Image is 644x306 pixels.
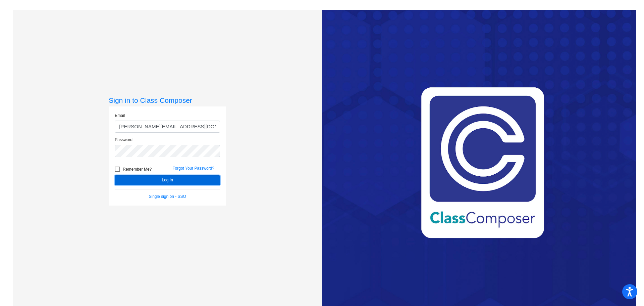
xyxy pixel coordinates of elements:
[115,175,220,185] button: Log In
[149,194,186,199] a: Single sign on - SSO
[123,165,152,173] span: Remember Me?
[115,113,125,119] label: Email
[115,137,132,143] label: Password
[172,166,214,171] a: Forgot Your Password?
[109,96,226,104] h3: Sign in to Class Composer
